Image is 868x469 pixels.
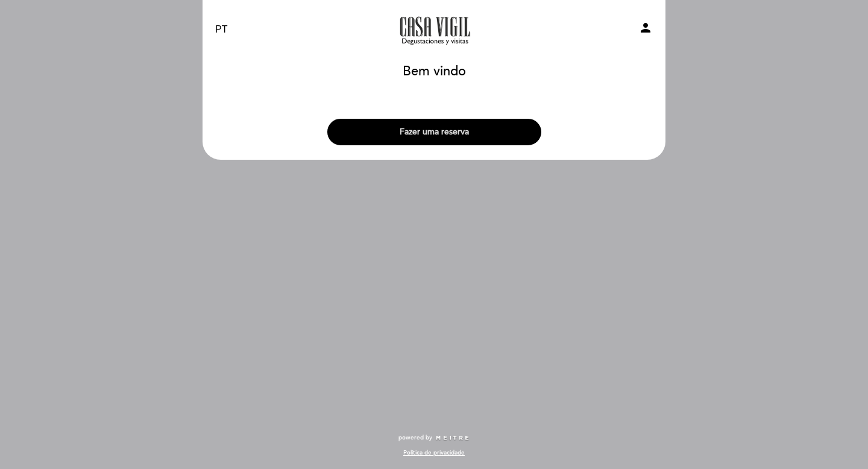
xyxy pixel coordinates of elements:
[403,449,465,457] a: Política de privacidade
[398,433,432,442] span: powered by
[403,65,466,79] h1: Bem vindo
[359,13,509,46] a: Casa Vigil - SÓLO Visitas y Degustaciones
[638,20,653,35] i: person
[435,435,470,441] img: MEITRE
[327,119,541,145] button: Fazer uma reserva
[638,20,653,39] button: person
[398,433,470,442] a: powered by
